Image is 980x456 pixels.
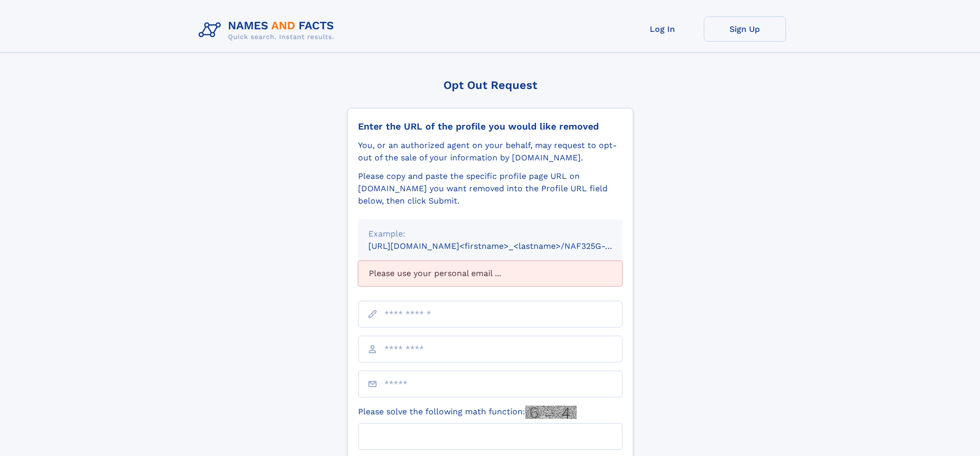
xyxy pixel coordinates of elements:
div: Enter the URL of the profile you would like removed [358,121,622,132]
div: Example: [368,228,612,240]
label: Please solve the following math function: [358,406,577,419]
div: Please copy and paste the specific profile page URL on [DOMAIN_NAME] you want removed into the Pr... [358,170,622,207]
div: You, or an authorized agent on your behalf, may request to opt-out of the sale of your informatio... [358,139,622,164]
div: Opt Out Request [347,79,633,92]
a: Log In [621,16,704,42]
div: Please use your personal email ... [358,261,622,286]
a: Sign Up [704,16,786,42]
img: Logo Names and Facts [194,16,343,44]
small: [URL][DOMAIN_NAME]<firstname>_<lastname>/NAF325G-xxxxxxxx [368,241,642,251]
